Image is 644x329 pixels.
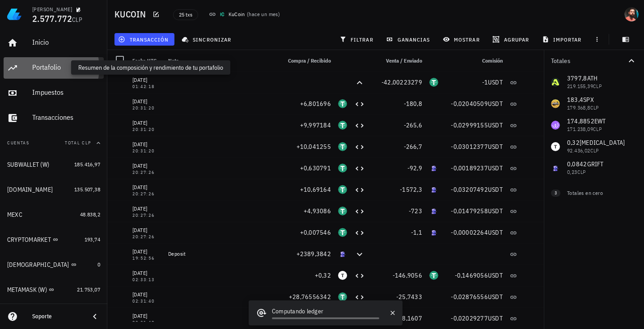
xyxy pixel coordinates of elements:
span: +0,32 [315,271,331,279]
button: filtrar [336,33,379,46]
div: USDT-icon [338,228,347,237]
div: avatar [624,7,639,21]
div: USDT-icon [338,164,347,173]
div: Totales [551,58,626,64]
div: Totales en cero [567,189,619,197]
span: USDT [488,78,503,86]
span: -1,1 [411,228,422,236]
span: -42,00223279 [381,78,422,86]
div: USDT-icon [338,121,347,130]
span: transacción [120,36,169,43]
span: 3 [555,190,557,197]
a: SUBWALLET (W) 185.416,97 [4,154,104,175]
span: agrupar [494,36,529,43]
span: Nota [168,57,179,64]
button: agrupar [489,33,534,46]
div: GRIFT-icon [429,207,438,215]
span: -1572,3 [400,186,422,194]
div: USDT-icon [338,99,347,108]
div: [DEMOGRAPHIC_DATA] [7,261,69,269]
span: -0,01479258 [451,207,488,215]
span: +4,93086 [304,207,331,215]
div: [DATE] [132,118,161,127]
div: [DATE] [132,140,161,149]
div: Computando ledger [272,307,379,317]
span: -92,9 [407,164,422,172]
div: 02:31:40 [132,321,161,325]
span: USDT [488,314,503,322]
span: -0,00189237 [451,164,488,172]
span: -0,03012377 [451,143,488,151]
div: Soporte [32,313,82,320]
span: USDT [488,186,503,194]
span: -180,8 [404,100,423,108]
span: -266,7 [404,143,423,151]
span: USDT [488,293,503,301]
span: -0,02999155 [451,121,488,129]
div: [DATE] [132,204,161,213]
div: TAO-icon [338,271,347,280]
span: -723 [409,207,422,215]
span: 135.507,38 [74,186,100,193]
div: Fecha UTC [129,50,165,72]
div: 20:31:20 [132,106,161,110]
button: Totales [544,50,644,72]
button: transacción [114,33,174,46]
div: MEXC [7,211,22,219]
span: sincronizar [183,36,231,43]
button: importar [538,33,587,46]
a: Inicio [4,32,104,54]
div: [DATE] [132,312,161,321]
div: 20:27:26 [132,213,161,218]
span: ganancias [388,36,430,43]
div: Inicio [32,38,100,46]
div: [DOMAIN_NAME] [7,186,53,194]
div: USDT-icon [338,292,347,301]
span: 2.577.772 [32,13,72,25]
div: [DATE] [132,247,161,256]
a: Impuestos [4,82,104,104]
div: 20:27:26 [132,235,161,239]
div: GRIFT-icon [429,185,438,194]
div: Portafolio [32,63,100,72]
span: ( ) [247,10,280,19]
div: USDT-icon [429,78,438,87]
div: Comisión [442,50,506,72]
div: KuCoin [229,10,245,19]
div: [DATE] [132,269,161,278]
img: 311.png [220,12,225,17]
span: -0,02876556 [451,293,488,301]
div: [DATE] [132,161,161,170]
span: hace un mes [249,11,278,17]
div: [PERSON_NAME] [32,6,72,13]
div: GRIFT-icon [338,249,347,258]
div: WIF-icon [429,292,438,301]
div: 02:31:40 [132,299,161,304]
span: +9,997184 [300,121,331,129]
span: 25 txs [179,10,192,20]
button: ganancias [382,33,436,46]
a: Transacciones [4,107,104,129]
div: Transacciones [32,113,100,122]
span: -0,02029277 [451,314,488,322]
div: METAMASK (W) [7,286,47,294]
div: USDT-icon [338,185,347,194]
div: [DATE] [132,76,161,84]
div: [DATE] [132,183,161,192]
div: USDT-icon [338,207,347,215]
span: +2389,3842 [297,250,331,258]
div: 20:31:20 [132,149,161,153]
span: 48.838,2 [80,211,100,218]
a: Portafolio [4,57,104,79]
div: CRYPTOMARKET [7,236,51,244]
a: METAMASK (W) 21.753,07 [4,279,104,300]
button: sincronizar [178,33,237,46]
div: 20:31:20 [132,127,161,132]
div: USDT-icon [429,271,438,280]
div: 01:42:18 [132,84,161,89]
span: Compra / Recibido [288,57,331,64]
span: -25,7433 [396,293,422,301]
span: Total CLP [65,140,91,146]
div: 02:33:13 [132,278,161,282]
span: USDT [488,207,503,215]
